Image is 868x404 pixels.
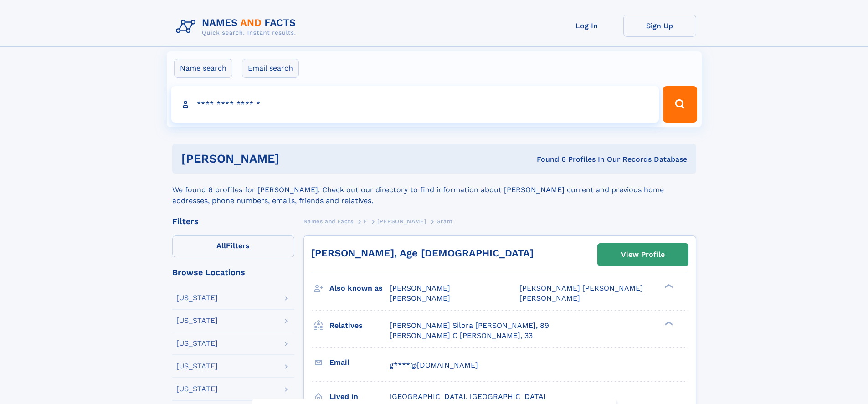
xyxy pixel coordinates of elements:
div: [US_STATE] [176,363,218,370]
div: We found 6 profiles for [PERSON_NAME]. Check out our directory to find information about [PERSON_... [172,174,696,206]
span: F [364,218,367,225]
h1: [PERSON_NAME] [181,153,408,164]
a: Log In [550,15,623,37]
h3: Also known as [329,281,390,296]
div: [US_STATE] [176,340,218,347]
span: [PERSON_NAME] [519,294,580,302]
div: [US_STATE] [176,385,218,393]
div: ❯ [663,283,673,289]
span: All [216,241,226,250]
a: View Profile [598,244,688,266]
div: [US_STATE] [176,294,218,302]
a: [PERSON_NAME], Age [DEMOGRAPHIC_DATA] [311,247,534,259]
span: Grant [437,218,453,225]
div: Filters [172,217,294,225]
a: Sign Up [623,15,696,37]
img: Logo Names and Facts [172,15,303,39]
label: Filters [172,235,294,257]
input: search input [171,86,659,123]
span: [PERSON_NAME] [390,294,450,302]
label: Name search [174,59,232,78]
div: ❯ [663,320,673,326]
div: Found 6 Profiles In Our Records Database [408,154,687,164]
span: [PERSON_NAME] [390,284,450,292]
button: Search Button [663,86,697,123]
h3: Email [329,355,390,370]
a: Names and Facts [303,215,354,227]
span: [PERSON_NAME] [PERSON_NAME] [519,284,643,292]
div: View Profile [621,244,665,265]
span: [GEOGRAPHIC_DATA], [GEOGRAPHIC_DATA] [390,392,546,401]
span: [PERSON_NAME] [377,218,426,225]
div: [US_STATE] [176,317,218,324]
a: [PERSON_NAME] [377,215,426,227]
a: [PERSON_NAME] Silora [PERSON_NAME], 89 [390,321,549,331]
a: [PERSON_NAME] C [PERSON_NAME], 33 [390,331,533,341]
div: Browse Locations [172,268,294,276]
label: Email search [242,59,299,78]
h3: Relatives [329,318,390,333]
a: F [364,215,367,227]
